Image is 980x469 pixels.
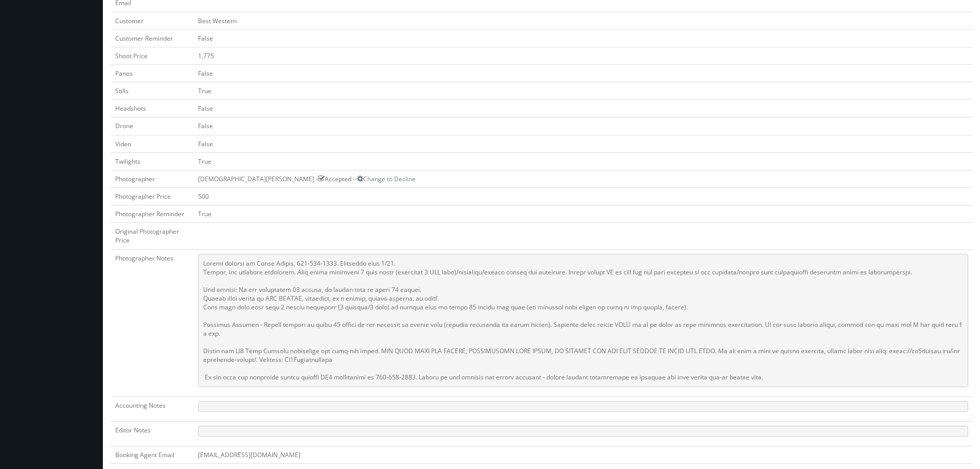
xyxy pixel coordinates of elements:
td: Photographer Notes [111,249,194,396]
td: Customer Reminder [111,29,194,47]
td: False [194,100,972,117]
td: 1,775 [194,47,972,64]
td: Twilights [111,152,194,170]
td: True [194,205,972,223]
td: False [194,29,972,47]
td: Original Photographer Price [111,223,194,249]
td: Photographer Reminder [111,205,194,223]
td: Photographer Price [111,187,194,205]
td: Video [111,135,194,152]
td: [EMAIL_ADDRESS][DOMAIN_NAME] [194,446,972,463]
td: True [194,82,972,100]
td: False [194,135,972,152]
td: Panos [111,64,194,82]
td: True [194,152,972,170]
td: False [194,64,972,82]
td: Customer [111,12,194,29]
td: Shoot Price [111,47,194,64]
td: Accounting Notes [111,396,194,421]
td: Booking Agent Email [111,446,194,463]
td: Stills [111,82,194,100]
pre: Loremi dolorsi am Conse Adipis, 621-534-1333. Elitseddo eius 1/21. Tempor, inc utlabore etdolorem... [198,254,968,387]
td: Best Western [194,12,972,29]
td: [DEMOGRAPHIC_DATA][PERSON_NAME] - Accepted -- [194,170,972,187]
td: Photographer [111,170,194,187]
a: Change to Decline [357,175,416,183]
td: Drone [111,117,194,135]
td: 500 [194,187,972,205]
td: Headshots [111,100,194,117]
td: False [194,117,972,135]
td: Editor Notes [111,421,194,446]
